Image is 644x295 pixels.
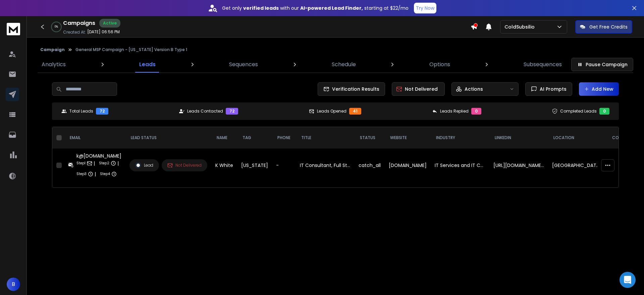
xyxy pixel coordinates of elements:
th: status [355,127,385,149]
td: [US_STATE] [237,149,272,182]
td: [DOMAIN_NAME] [385,149,431,182]
p: | [95,171,96,177]
td: IT Consultant, Full Stack Developer [296,149,355,182]
a: Leads [135,56,160,73]
p: [DATE] 06:56 PM [87,29,120,35]
a: Schedule [328,56,360,73]
th: EMAIL [64,127,125,149]
th: LinkedIn [489,127,548,149]
p: General MSP Campaign - [US_STATE] Version B Type 1 [75,47,187,52]
div: 0 [471,108,481,115]
p: Step 4 [100,171,110,177]
p: Completed Leads [560,109,597,114]
a: Options [425,56,454,73]
p: | [94,160,95,167]
button: B [7,278,20,291]
p: Get Free Credits [589,24,628,30]
div: 72 [96,108,108,115]
div: 41 [349,108,361,115]
th: NAME [211,127,237,149]
button: Try Now [414,3,436,13]
p: | [117,160,119,167]
strong: verified leads [243,5,279,11]
td: catch_all [355,149,385,182]
span: Verification Results [329,86,379,92]
p: Not Delivered [405,86,438,92]
th: industry [431,127,489,149]
p: Total Leads [69,109,93,114]
button: Get Free Credits [575,20,632,34]
img: logo [7,23,20,35]
th: location [548,127,607,149]
button: Verification Results [318,82,385,96]
p: Analytics [42,60,66,69]
p: Get only with our starting at $22/mo [222,5,409,11]
td: K White [211,149,237,182]
p: Leads [139,60,156,69]
p: Sequences [229,60,258,69]
p: Try Now [416,5,434,11]
p: Leads Contacted [187,109,223,114]
td: [URL][DOMAIN_NAME][PERSON_NAME] [489,149,548,182]
td: - [272,149,296,182]
p: Actions [465,86,483,92]
div: Active [99,19,120,28]
th: title [296,127,355,149]
th: Tag [237,127,272,149]
p: Subsequences [524,60,562,69]
p: Options [429,60,450,69]
a: Sequences [225,56,262,73]
p: Schedule [332,60,356,69]
div: Lead [135,162,153,168]
p: Step 1 [76,160,86,167]
p: Created At: [63,30,86,35]
div: Open Intercom Messenger [620,272,636,288]
div: Not Delivered [167,163,202,168]
p: Step 3 [76,171,87,177]
th: Phone [272,127,296,149]
th: LEAD STATUS [125,127,211,149]
div: k@[DOMAIN_NAME] [76,153,121,159]
span: AI Prompts [537,86,567,92]
th: website [385,127,431,149]
p: ColdSubsilio [504,24,537,30]
button: AI Prompts [525,82,572,96]
p: Leads Replied [440,109,469,114]
a: Subsequences [520,56,566,73]
td: IT Services and IT Consulting [431,149,489,182]
button: Campaign [40,47,65,52]
div: 72 [226,108,238,115]
td: [GEOGRAPHIC_DATA], [US_STATE] [548,149,607,182]
p: Leads Opened [317,109,346,114]
button: Add New [579,82,619,96]
p: 0 % [55,25,58,29]
p: Step 2 [99,160,109,167]
button: Pause Campaign [571,58,633,71]
div: 0 [599,108,609,115]
h1: Campaigns [63,19,95,27]
a: Analytics [38,56,70,73]
strong: AI-powered Lead Finder, [300,5,363,11]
